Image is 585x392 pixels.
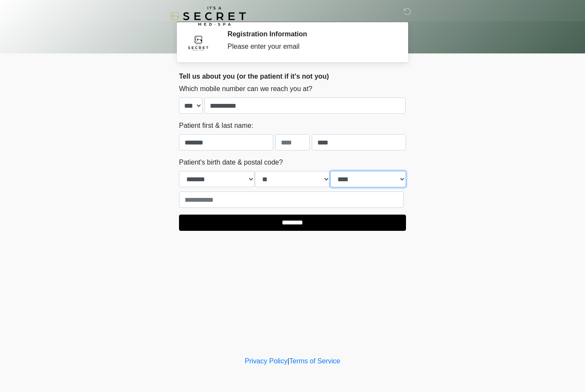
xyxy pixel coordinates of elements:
label: Patient first & last name: [179,121,253,131]
img: It's A Secret Med Spa Logo [170,6,246,26]
div: Please enter your email [227,41,393,52]
a: | [287,357,289,365]
label: Which mobile number can we reach you at? [179,84,312,94]
h2: Registration Information [227,30,393,38]
a: Terms of Service [289,357,340,365]
img: Agent Avatar [185,30,211,56]
label: Patient's birth date & postal code? [179,157,283,168]
a: Privacy Policy [245,357,288,365]
h2: Tell us about you (or the patient if it's not you) [179,72,406,80]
